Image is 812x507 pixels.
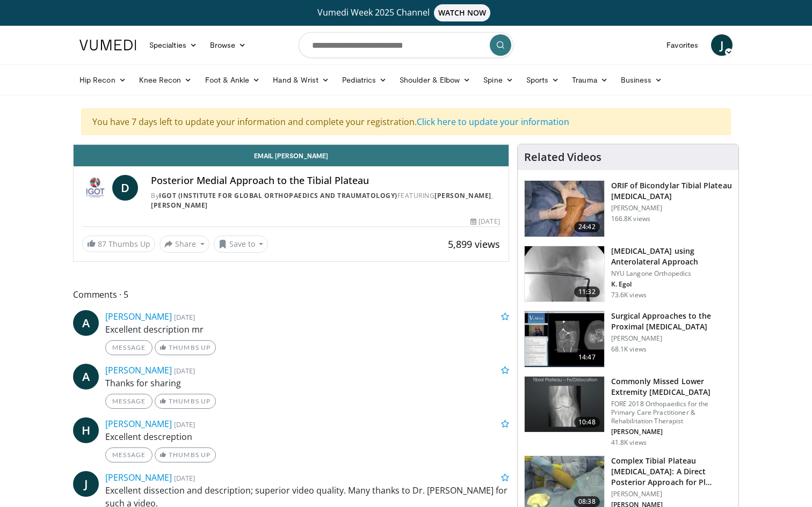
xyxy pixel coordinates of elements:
small: [DATE] [174,473,195,483]
a: [PERSON_NAME] [105,311,172,322]
p: [PERSON_NAME] [611,204,732,212]
h3: [MEDICAL_DATA] using Anterolateral Approach [611,246,732,267]
a: IGOT (Institute for Global Orthopaedics and Traumatology) [159,191,397,200]
a: Spine [477,69,519,91]
a: H [73,417,99,443]
a: Foot & Ankle [199,69,267,91]
p: NYU Langone Orthopedics [611,269,732,278]
a: Hand & Wrist [266,69,336,91]
small: [DATE] [174,312,195,322]
a: Pediatrics [336,69,393,91]
a: A [73,364,99,390]
span: 08:38 [574,496,600,507]
a: Shoulder & Elbow [393,69,477,91]
h3: ORIF of Bicondylar Tibial Plateau [MEDICAL_DATA] [611,180,732,202]
a: Email [PERSON_NAME] [74,145,509,166]
a: Business [614,69,669,91]
span: 14:47 [574,352,600,363]
a: 24:42 ORIF of Bicondylar Tibial Plateau [MEDICAL_DATA] [PERSON_NAME] 166.8K views [524,180,732,237]
p: [PERSON_NAME] [611,428,732,436]
p: 41.8K views [611,438,647,447]
a: Vumedi Week 2025 ChannelWATCH NOW [81,4,731,21]
p: Thanks for sharing [105,377,509,390]
a: [PERSON_NAME] [105,472,172,483]
div: By FEATURING , [151,191,500,210]
span: 11:32 [574,286,600,297]
a: 11:32 [MEDICAL_DATA] using Anterolateral Approach NYU Langone Orthopedics K. Egol 73.6K views [524,246,732,303]
video-js: Video Player [74,144,509,145]
span: 5,899 views [448,238,500,251]
a: Browse [204,34,253,56]
a: J [73,471,99,497]
a: Trauma [565,69,614,91]
a: Specialties [143,34,204,56]
a: Click here to update your information [417,116,569,128]
p: K. Egol [611,280,732,289]
span: 24:42 [574,222,600,232]
a: Message [105,394,153,409]
span: 10:48 [574,417,600,428]
a: [PERSON_NAME] [105,364,172,376]
p: 166.8K views [611,215,650,223]
h3: Complex Tibial Plateau [MEDICAL_DATA]: A Direct Posterior Approach for Pl… [611,455,732,488]
h3: Commonly Missed Lower Extremity [MEDICAL_DATA] [611,376,732,398]
h3: Surgical Approaches to the Proximal [MEDICAL_DATA] [611,311,732,332]
a: D [112,175,138,201]
div: [DATE] [470,217,499,226]
img: IGOT (Institute for Global Orthopaedics and Traumatology) [82,175,108,201]
a: 87 Thumbs Up [82,236,155,252]
img: 9nZFQMepuQiumqNn4xMDoxOjBzMTt2bJ.150x105_q85_crop-smart_upscale.jpg [525,246,604,302]
a: Favorites [660,34,705,56]
p: [PERSON_NAME] [611,490,732,498]
a: Thumbs Up [155,340,215,355]
p: 73.6K views [611,291,647,299]
a: Thumbs Up [155,394,215,409]
img: Levy_Tib_Plat_100000366_3.jpg.150x105_q85_crop-smart_upscale.jpg [525,181,604,237]
img: DA_UIUPltOAJ8wcH4xMDoxOjB1O8AjAz.150x105_q85_crop-smart_upscale.jpg [525,311,604,367]
a: Knee Recon [133,69,199,91]
div: You have 7 days left to update your information and complete your registration. [81,108,731,135]
a: A [73,310,99,336]
a: J [711,34,733,56]
a: 10:48 Commonly Missed Lower Extremity [MEDICAL_DATA] FORE 2018 Orthopaedics for the Primary Care ... [524,376,732,447]
p: 68.1K views [611,345,647,354]
a: Sports [520,69,566,91]
button: Share [160,236,209,253]
small: [DATE] [174,366,195,376]
p: Excellent description mr [105,323,509,336]
button: Save to [214,236,269,253]
img: VuMedi Logo [79,40,136,50]
h4: Posterior Medial Approach to the Tibial Plateau [151,175,500,187]
a: [PERSON_NAME] [434,191,491,200]
h4: Related Videos [524,151,601,164]
span: WATCH NOW [434,4,491,21]
a: Thumbs Up [155,447,215,462]
span: Comments 5 [73,288,509,302]
a: 14:47 Surgical Approaches to the Proximal [MEDICAL_DATA] [PERSON_NAME] 68.1K views [524,311,732,368]
a: [PERSON_NAME] [105,418,172,430]
img: 4aa379b6-386c-4fb5-93ee-de5617843a87.150x105_q85_crop-smart_upscale.jpg [525,377,604,432]
span: 87 [98,239,106,249]
input: Search topics, interventions [299,32,513,58]
a: Message [105,447,153,462]
p: FORE 2018 Orthopaedics for the Primary Care Practitioner & Rehabilitation Therapist [611,400,732,425]
a: Hip Recon [73,69,133,91]
a: [PERSON_NAME] [151,201,208,210]
a: Message [105,340,153,355]
p: [PERSON_NAME] [611,334,732,343]
p: Excellent descreption [105,430,509,443]
small: [DATE] [174,420,195,429]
